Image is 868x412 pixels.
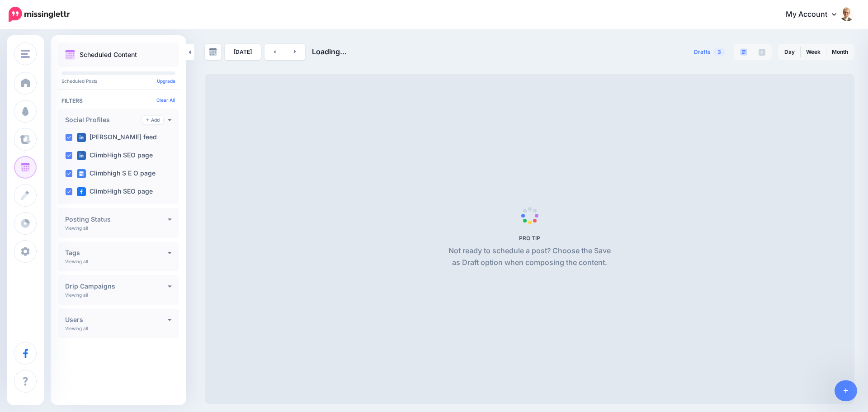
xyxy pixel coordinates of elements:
a: Week [801,45,826,59]
p: Viewing all [65,292,88,298]
img: paragraph-boxed.png [740,48,747,56]
span: 3 [713,47,726,56]
p: Viewing all [65,259,88,264]
img: Missinglettr [9,7,70,22]
h4: Drip Campaigns [65,283,168,289]
label: [PERSON_NAME] feed [77,133,157,142]
span: Drafts [694,49,711,55]
h4: Posting Status [65,216,168,223]
img: google_business-square.png [77,169,86,178]
h4: Users [65,317,168,323]
h4: Filters [61,97,175,104]
img: menu.png [21,50,30,58]
a: Clear All [156,97,175,103]
img: facebook-square.png [77,187,86,196]
a: [DATE] [225,44,261,60]
img: linkedin-square.png [77,133,86,142]
p: Scheduled Posts [61,79,175,83]
img: linkedin-square.png [77,151,86,160]
img: calendar-grey-darker.png [209,48,217,56]
label: ClimbHigh SEO page [77,151,153,160]
h5: PRO TIP [445,235,614,242]
p: Viewing all [65,326,88,331]
p: Scheduled Content [80,52,137,58]
label: Climbhigh S E O page [77,169,156,178]
a: Month [826,45,854,59]
img: calendar.png [65,50,75,60]
p: Not ready to schedule a post? Choose the Save as Draft option when composing the content. [445,245,614,269]
h4: Tags [65,250,168,256]
a: Add [142,116,163,124]
span: Loading... [312,47,347,56]
p: Viewing all [65,225,88,231]
img: facebook-grey-square.png [759,49,765,56]
label: ClimbHigh SEO page [77,187,153,196]
a: Day [779,45,800,59]
a: My Account [777,4,854,26]
h4: Social Profiles [65,117,142,123]
a: Drafts3 [689,44,731,60]
a: Upgrade [157,78,175,84]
